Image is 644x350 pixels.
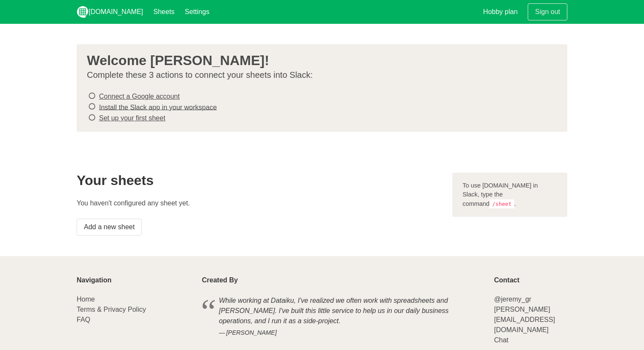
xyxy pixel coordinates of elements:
[87,53,550,68] h3: Welcome [PERSON_NAME]!
[77,276,192,284] p: Navigation
[77,306,146,313] a: Terms & Privacy Policy
[494,336,509,344] a: Chat
[202,294,484,339] blockquote: While working at Dataiku, I've realized we often work with spreadsheets and [PERSON_NAME]. I've b...
[99,93,179,100] a: Connect a Google account
[528,3,567,20] a: Sign out
[77,316,90,323] a: FAQ
[77,6,89,18] img: logo_v2_white.png
[452,173,567,217] div: To use [DOMAIN_NAME] in Slack, type the command .
[77,198,442,208] p: You haven't configured any sheet yet.
[77,296,95,303] a: Home
[489,199,514,208] code: /sheet
[494,276,567,284] p: Contact
[77,173,442,188] h2: Your sheets
[494,306,555,333] a: [PERSON_NAME][EMAIL_ADDRESS][DOMAIN_NAME]
[99,103,217,111] a: Install the Slack app in your workspace
[77,219,142,236] a: Add a new sheet
[87,70,550,80] p: Complete these 3 actions to connect your sheets into Slack:
[99,114,165,122] a: Set up your first sheet
[202,276,484,284] p: Created By
[219,328,467,338] cite: [PERSON_NAME]
[494,296,531,303] a: @jeremy_gr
